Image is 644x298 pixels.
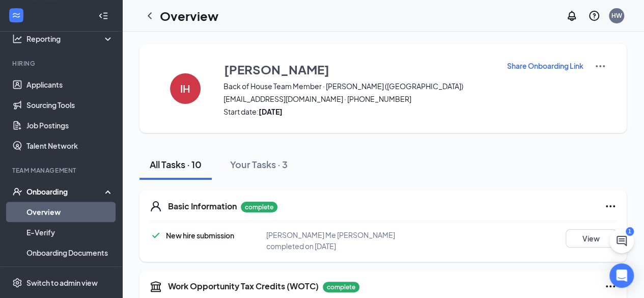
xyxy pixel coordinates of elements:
[615,235,628,247] svg: ChatActive
[26,136,114,156] a: Talent Network
[12,186,22,197] svg: UserCheck
[223,106,494,117] span: Start date:
[626,227,634,236] div: 1
[26,115,114,136] a: Job Postings
[223,81,494,91] span: Back of House Team Member · [PERSON_NAME] ([GEOGRAPHIC_DATA])
[611,11,622,20] div: HW
[588,10,600,22] svg: QuestionInfo
[26,278,98,288] div: Switch to admin view
[507,60,584,71] button: Share Onboarding Link
[11,10,21,20] svg: WorkstreamLogo
[230,158,288,171] div: Your Tasks · 3
[160,7,218,24] h1: Overview
[609,229,634,253] button: ChatActive
[168,281,319,292] h5: Work Opportunity Tax Credits (WOTC)
[144,10,156,22] svg: ChevronLeft
[12,59,111,68] div: Hiring
[26,222,114,242] a: E-Verify
[594,60,606,72] img: More Actions
[604,200,617,212] svg: Ellipses
[566,10,578,22] svg: Notifications
[26,242,114,263] a: Onboarding Documents
[98,11,108,21] svg: Collapse
[26,186,105,197] div: Onboarding
[259,107,283,116] strong: [DATE]
[166,231,234,240] span: New hire submission
[224,61,329,78] h3: [PERSON_NAME]
[26,202,114,222] a: Overview
[26,263,114,283] a: Activity log
[168,201,237,212] h5: Basic Information
[150,158,202,171] div: All Tasks · 10
[12,34,22,44] svg: Analysis
[160,60,211,117] button: IH
[223,60,494,78] button: [PERSON_NAME]
[150,229,162,241] svg: Checkmark
[323,282,359,292] p: complete
[266,230,395,251] span: [PERSON_NAME] Me [PERSON_NAME] completed on [DATE]
[12,278,22,288] svg: Settings
[26,95,114,115] a: Sourcing Tools
[26,74,114,95] a: Applicants
[507,61,583,71] p: Share Onboarding Link
[241,202,277,212] p: complete
[150,200,162,212] svg: User
[223,94,494,104] span: [EMAIL_ADDRESS][DOMAIN_NAME] · [PHONE_NUMBER]
[26,34,114,44] div: Reporting
[180,85,190,92] h4: IH
[609,263,634,288] div: Open Intercom Messenger
[12,166,111,175] div: Team Management
[150,280,162,292] svg: TaxGovernmentIcon
[604,280,617,292] svg: Ellipses
[566,229,617,248] button: View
